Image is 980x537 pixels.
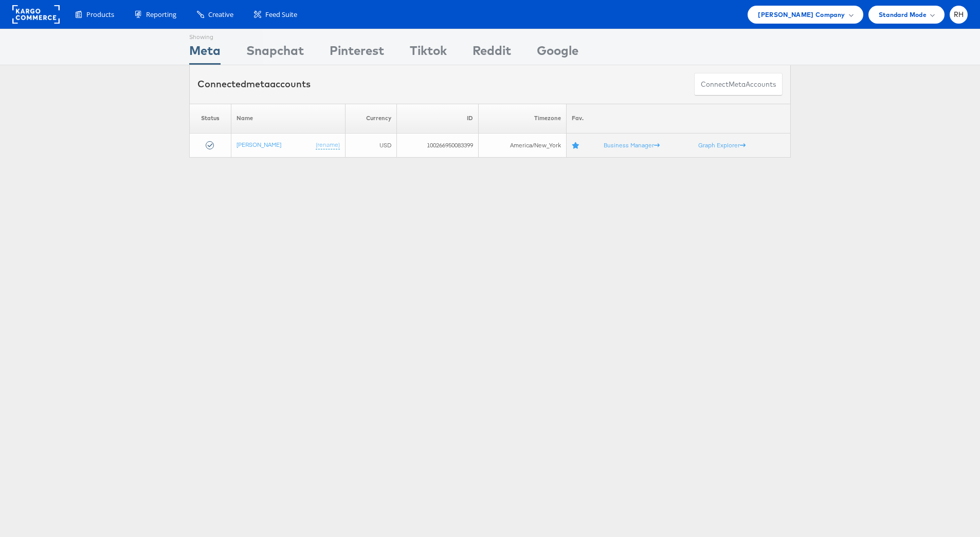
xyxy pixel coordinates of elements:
[478,133,566,158] td: America/New_York
[694,73,783,96] button: ConnectmetaAccounts
[190,104,231,133] th: Status
[246,78,270,90] span: meta
[231,104,346,133] th: Name
[197,78,311,91] div: Connected accounts
[246,42,304,65] div: Snapchat
[396,133,478,158] td: 100266950083399
[879,9,927,20] span: Standard Mode
[537,42,578,65] div: Google
[396,104,478,133] th: ID
[265,10,297,20] span: Feed Suite
[478,104,566,133] th: Timezone
[146,10,176,20] span: Reporting
[189,29,221,42] div: Showing
[316,141,340,149] a: (rename)
[189,42,221,65] div: Meta
[208,10,233,20] span: Creative
[330,42,384,65] div: Pinterest
[954,11,964,18] span: RH
[410,42,447,65] div: Tiktok
[473,42,511,65] div: Reddit
[604,141,660,149] a: Business Manager
[729,80,746,89] span: meta
[345,133,396,158] td: USD
[237,141,281,148] a: [PERSON_NAME]
[698,141,746,149] a: Graph Explorer
[345,104,396,133] th: Currency
[86,10,114,20] span: Products
[758,9,845,20] span: [PERSON_NAME] Company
